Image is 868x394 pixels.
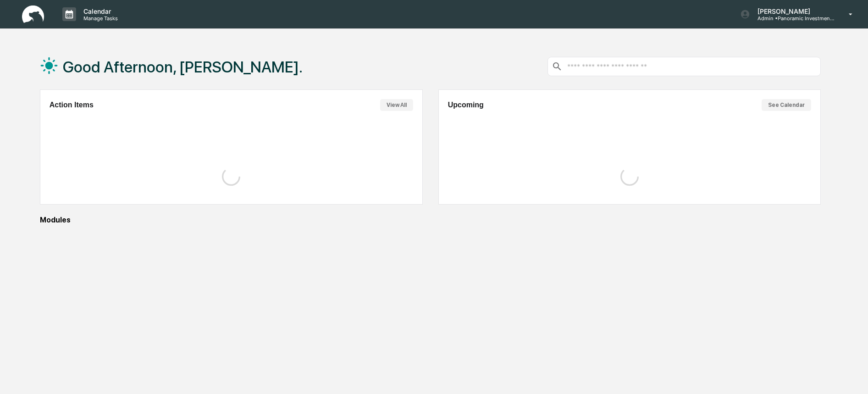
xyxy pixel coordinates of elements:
[76,15,122,22] p: Manage Tasks
[40,216,821,224] div: Modules
[750,15,835,22] p: Admin • Panoramic Investment Advisors
[750,7,835,15] p: [PERSON_NAME]
[448,101,484,109] h2: Upcoming
[63,58,303,76] h1: Good Afternoon, [PERSON_NAME].
[50,101,94,109] h2: Action Items
[22,6,44,23] img: logo
[76,7,122,15] p: Calendar
[762,99,811,111] button: See Calendar
[380,99,413,111] button: View All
